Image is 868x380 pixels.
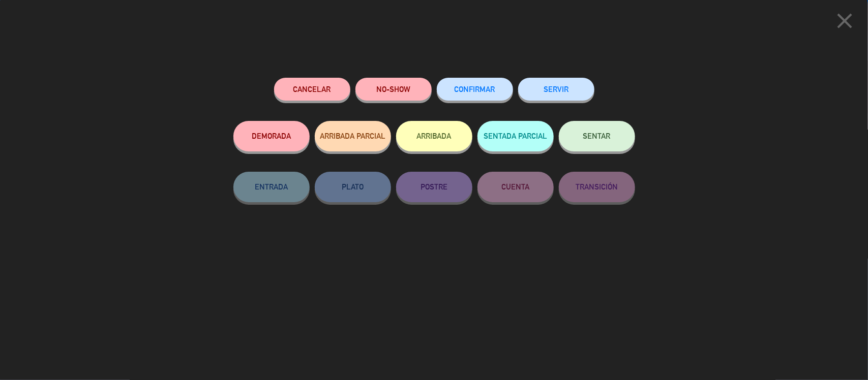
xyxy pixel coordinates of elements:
span: SENTAR [583,132,611,140]
button: NO-SHOW [355,78,432,101]
span: CONFIRMAR [455,85,495,93]
button: CUENTA [477,172,554,202]
button: SERVIR [518,78,594,101]
span: ARRIBADA PARCIAL [320,132,385,140]
button: POSTRE [396,172,472,202]
button: Cancelar [274,78,350,101]
button: SENTAR [559,121,635,151]
i: close [832,8,857,34]
button: TRANSICIÓN [559,172,635,202]
button: ARRIBADA [396,121,472,151]
button: SENTADA PARCIAL [477,121,554,151]
button: ENTRADA [233,172,310,202]
button: close [829,8,860,38]
button: ARRIBADA PARCIAL [315,121,391,151]
button: PLATO [315,172,391,202]
button: CONFIRMAR [437,78,513,101]
button: DEMORADA [233,121,310,151]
